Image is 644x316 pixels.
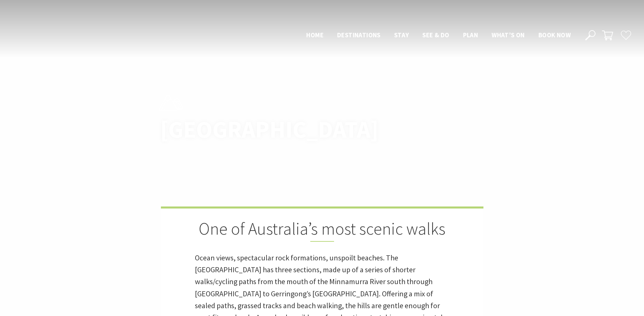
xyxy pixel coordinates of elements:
[160,116,352,142] h1: [GEOGRAPHIC_DATA]
[538,31,571,39] span: Book now
[195,219,449,242] h2: One of Australia’s most scenic walks
[337,31,381,39] span: Destinations
[394,31,409,39] span: Stay
[422,31,449,39] span: See & Do
[306,31,324,39] span: Home
[299,30,577,41] nav: Main Menu
[492,31,525,39] span: What’s On
[463,31,478,39] span: Plan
